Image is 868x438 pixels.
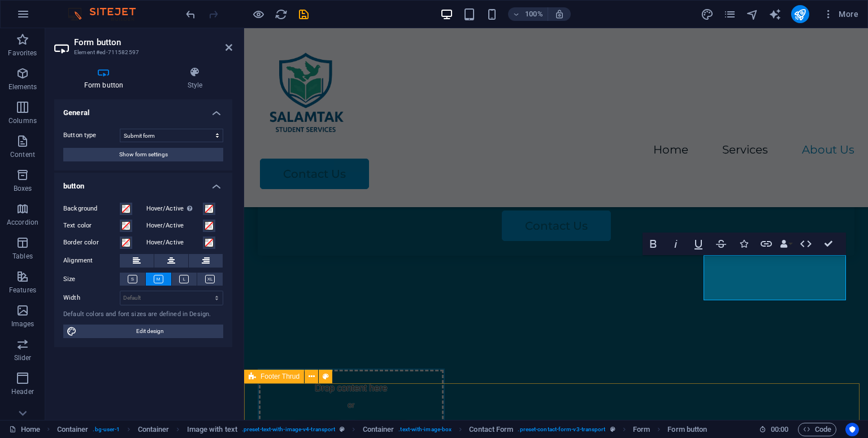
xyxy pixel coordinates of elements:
[297,7,310,21] button: save
[187,423,237,436] span: Click to select. Double-click to edit
[46,391,102,406] span: Add elements
[80,325,220,338] span: Edit design
[525,7,543,21] h6: 100%
[251,7,265,21] button: Click here to leave preview mode and continue editing
[63,129,120,142] label: Button type
[518,423,605,436] span: . preset-contact-form-v3-transport
[701,8,714,21] i: Design (Ctrl+Alt+Y)
[823,8,858,20] span: More
[746,8,759,21] i: Navigator
[57,423,89,436] span: Click to select. Double-click to edit
[63,295,120,301] label: Width
[723,8,736,21] i: Pages (Ctrl+Alt+S)
[710,233,732,255] button: Strikethrough
[363,423,394,436] span: Click to select. Double-click to edit
[665,233,687,255] button: Italic (Ctrl+I)
[793,8,806,21] i: Publish
[759,423,789,436] h6: Session time
[11,387,34,396] p: Header
[771,423,788,436] span: 00 00
[554,9,565,19] i: On resize automatically adjust zoom level to fit chosen device.
[8,49,37,58] p: Favorites
[9,286,36,295] p: Features
[769,8,782,21] i: AI Writer
[63,148,223,161] button: Show form settings
[778,233,794,255] button: Data Bindings
[74,47,210,58] h3: Element #ed-711582597
[779,425,780,433] span: :
[8,82,37,91] p: Elements
[14,353,32,362] p: Slider
[274,7,288,21] button: reload
[756,233,777,255] button: Link
[10,150,35,159] p: Content
[184,8,197,21] i: Undo: Delete Text (Ctrl+Z)
[74,37,232,47] h2: Form button
[297,8,310,21] i: Save (Ctrl+S)
[508,7,548,21] button: 100%
[54,173,232,193] h4: button
[398,423,452,436] span: . text-with-image-box
[701,7,714,21] button: design
[15,341,199,422] div: Drop content here
[146,202,203,216] label: Hover/Active
[63,273,120,286] label: Size
[610,426,615,432] i: This element is a customizable preset
[63,219,120,233] label: Text color
[769,7,782,21] button: text_generator
[9,423,40,436] a: Click to cancel selection. Double-click to open Pages
[54,99,232,120] h4: General
[7,218,38,227] p: Accordion
[146,236,203,249] label: Hover/Active
[798,423,836,436] button: Code
[795,233,817,255] button: HTML
[12,252,33,261] p: Tables
[818,233,839,255] button: Confirm (Ctrl+⏎)
[723,7,737,21] button: pages
[733,233,754,255] button: Icons
[57,423,708,436] nav: breadcrumb
[8,116,37,125] p: Columns
[63,254,120,268] label: Alignment
[469,423,513,436] span: Click to select. Double-click to edit
[818,5,863,23] button: More
[93,423,120,436] span: . bg-user-1
[667,423,707,436] span: Click to select. Double-click to edit
[633,423,650,436] span: Click to select. Double-click to edit
[11,319,34,328] p: Images
[643,233,664,255] button: Bold (Ctrl+B)
[184,7,197,21] button: undo
[106,391,168,406] span: Paste clipboard
[275,8,288,21] i: Reload page
[146,219,203,233] label: Hover/Active
[63,310,223,319] div: Default colors and font sizes are defined in Design.
[791,5,809,23] button: publish
[158,67,232,90] h4: Style
[63,202,120,216] label: Background
[746,7,759,21] button: navigator
[54,67,158,90] h4: Form button
[261,373,300,380] span: Footer Thrud
[242,423,335,436] span: . preset-text-with-image-v4-transport
[65,7,150,21] img: Editor Logo
[138,423,170,436] span: Click to select. Double-click to edit
[119,148,168,161] span: Show form settings
[845,423,859,436] button: Usercentrics
[14,184,32,193] p: Boxes
[803,423,831,436] span: Code
[63,236,120,249] label: Border color
[340,426,345,432] i: This element is a customizable preset
[63,325,223,338] button: Edit design
[688,233,709,255] button: Underline (Ctrl+U)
